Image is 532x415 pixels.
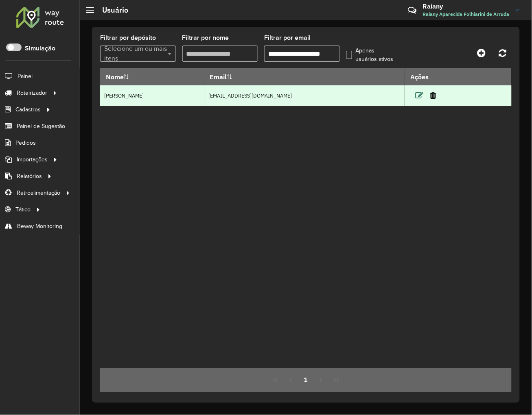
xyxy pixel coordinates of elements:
span: Retroalimentação [17,189,60,197]
span: Pedidos [15,139,36,147]
button: 1 [298,372,314,388]
td: [PERSON_NAME] [100,85,204,106]
h2: Usuário [94,6,128,15]
th: Ações [405,68,453,85]
th: Nome [100,68,204,85]
a: Contato Rápido [403,2,421,19]
span: Beway Monitoring [17,222,62,230]
label: Filtrar por nome [182,33,229,43]
td: [EMAIL_ADDRESS][DOMAIN_NAME] [204,85,405,106]
a: Excluir [430,90,436,101]
span: Painel [18,72,33,80]
a: Editar [415,90,423,101]
label: Apenas usuários ativos [346,46,397,63]
th: Email [204,68,405,85]
span: Relatórios [17,172,42,180]
label: Filtrar por depósito [100,33,156,43]
span: Importações [17,155,48,164]
span: Roteirizador [17,89,47,97]
span: Cadastros [15,105,41,114]
span: Painel de Sugestão [17,122,65,130]
h3: Raiany [423,2,510,10]
span: Tático [15,205,31,214]
label: Simulação [25,43,55,53]
span: Raiany Aparecida Folhiarini de Arruda [423,11,510,18]
label: Filtrar por email [264,33,311,43]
